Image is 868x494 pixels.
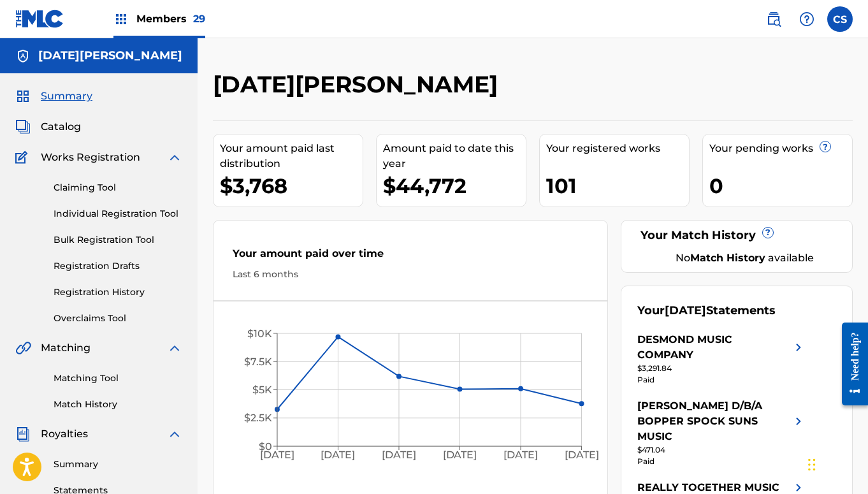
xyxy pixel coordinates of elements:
[709,171,852,200] div: 0
[804,433,868,494] iframe: Chat Widget
[167,426,182,442] img: expand
[15,10,64,28] img: MLC Logo
[766,11,781,27] img: search
[637,374,806,386] div: Paid
[41,426,88,442] span: Royalties
[637,227,836,244] div: Your Match History
[827,6,853,32] div: User Menu
[15,89,92,104] a: SummarySummary
[136,11,205,26] span: Members
[41,150,140,165] span: Works Registration
[808,446,816,484] div: Drag
[259,440,272,453] tspan: $0
[653,251,836,266] div: No available
[383,141,526,171] div: Amount paid to date this year
[54,259,182,273] a: Registration Drafts
[709,141,852,156] div: Your pending works
[637,302,776,319] div: Your Statements
[54,312,182,325] a: Overclaims Tool
[213,70,504,99] h2: [DATE][PERSON_NAME]
[54,181,182,194] a: Claiming Tool
[637,398,791,444] div: [PERSON_NAME] D/B/A BOPPER SPOCK SUNS MUSIC
[382,449,416,461] tspan: [DATE]
[383,171,526,200] div: $44,772
[546,141,689,156] div: Your registered works
[503,449,538,461] tspan: [DATE]
[244,356,272,368] tspan: $7.5K
[260,449,294,461] tspan: [DATE]
[15,340,31,356] img: Matching
[244,412,272,425] tspan: $2.5K
[820,142,830,152] span: ?
[54,207,182,221] a: Individual Registration Tool
[799,11,814,27] img: help
[15,89,31,104] img: Summary
[637,332,806,386] a: DESMOND MUSIC COMPANYright chevron icon$3,291.84Paid
[15,150,32,165] img: Works Registration
[763,228,773,238] span: ?
[665,303,706,317] span: [DATE]
[637,456,806,467] div: Paid
[54,233,182,247] a: Bulk Registration Tool
[220,141,363,171] div: Your amount paid last distribution
[41,340,90,356] span: Matching
[15,48,31,64] img: Accounts
[637,444,806,456] div: $471.04
[252,384,272,396] tspan: $5K
[791,332,806,363] img: right chevron icon
[233,268,588,281] div: Last 6 months
[233,246,588,268] div: Your amount paid over time
[637,332,791,363] div: DESMOND MUSIC COMPANY
[193,13,205,25] span: 29
[113,11,129,27] img: Top Rightsholders
[41,89,92,104] span: Summary
[443,449,477,461] tspan: [DATE]
[761,6,786,32] a: Public Search
[832,313,868,416] iframe: Resource Center
[247,328,272,340] tspan: $10K
[690,252,765,264] strong: Match History
[167,340,182,356] img: expand
[38,48,182,63] h5: NOEL L SILVERMAN
[546,171,689,200] div: 101
[41,119,81,134] span: Catalog
[637,363,806,374] div: $3,291.84
[220,171,363,200] div: $3,768
[565,449,599,461] tspan: [DATE]
[54,286,182,299] a: Registration History
[637,398,806,467] a: [PERSON_NAME] D/B/A BOPPER SPOCK SUNS MUSICright chevron icon$471.04Paid
[54,458,182,471] a: Summary
[794,6,820,32] div: Help
[54,398,182,411] a: Match History
[15,426,31,442] img: Royalties
[167,150,182,165] img: expand
[15,119,81,134] a: CatalogCatalog
[15,119,31,134] img: Catalog
[791,398,806,444] img: right chevron icon
[54,372,182,385] a: Matching Tool
[321,449,356,461] tspan: [DATE]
